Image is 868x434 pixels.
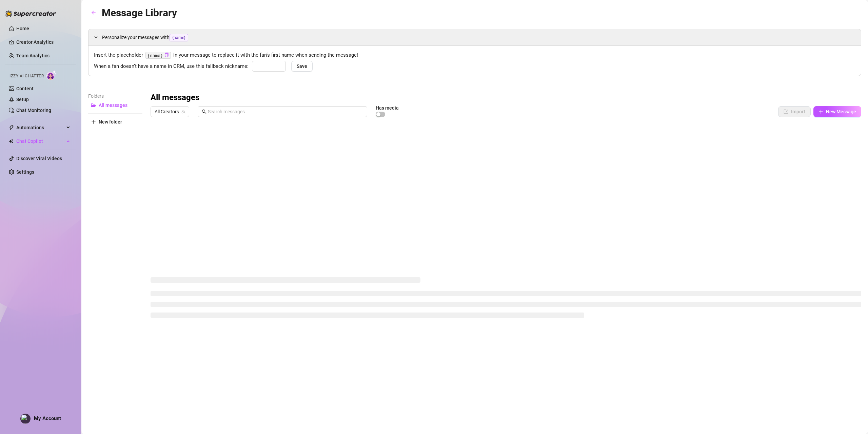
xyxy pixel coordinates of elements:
[99,119,122,125] span: New folder
[91,10,96,15] span: arrow-left
[826,109,856,114] span: New Message
[297,63,307,69] span: Save
[94,62,249,71] span: When a fan doesn’t have a name in CRM, use this fallback nickname:
[16,169,34,175] a: Settings
[151,92,199,103] h3: All messages
[94,51,855,59] span: Insert the placeholder in your message to replace it with the fan’s first name when sending the m...
[16,136,64,147] span: Chat Copilot
[88,92,142,100] article: Folders
[181,110,185,114] span: team
[16,37,71,48] a: Creator Analytics
[16,97,29,102] a: Setup
[16,108,51,113] a: Chat Monitoring
[16,26,29,31] a: Home
[16,122,64,133] span: Automations
[21,414,30,423] img: profilePics%2Fzs8tBE9wFLV7Irx0JDGcbWEMdQq1.png
[9,125,14,130] span: thunderbolt
[88,29,861,45] div: Personalize your messages with{name}
[376,106,399,110] article: Has media
[16,53,50,58] a: Team Analytics
[145,52,171,59] code: {name}
[164,53,169,57] span: copy
[208,108,363,115] input: Search messages
[102,34,855,41] span: Personalize your messages with
[813,106,861,117] button: New Message
[91,119,96,124] span: plus
[818,109,823,114] span: plus
[5,10,56,17] img: logo-BBDzfeDw.svg
[291,61,313,72] button: Save
[34,415,61,421] span: My Account
[88,100,142,111] button: All messages
[102,5,177,21] article: Message Library
[155,107,185,117] span: All Creators
[778,106,811,117] button: Import
[16,86,34,91] a: Content
[9,73,44,79] span: Izzy AI Chatter
[88,116,142,127] button: New folder
[202,109,206,114] span: search
[170,34,188,41] span: {name}
[9,139,13,144] img: Chat Copilot
[99,102,127,108] span: All messages
[46,70,57,80] img: AI Chatter
[164,53,169,58] button: Click to Copy
[91,103,96,108] span: folder-open
[94,35,98,39] span: expanded
[16,156,62,161] a: Discover Viral Videos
